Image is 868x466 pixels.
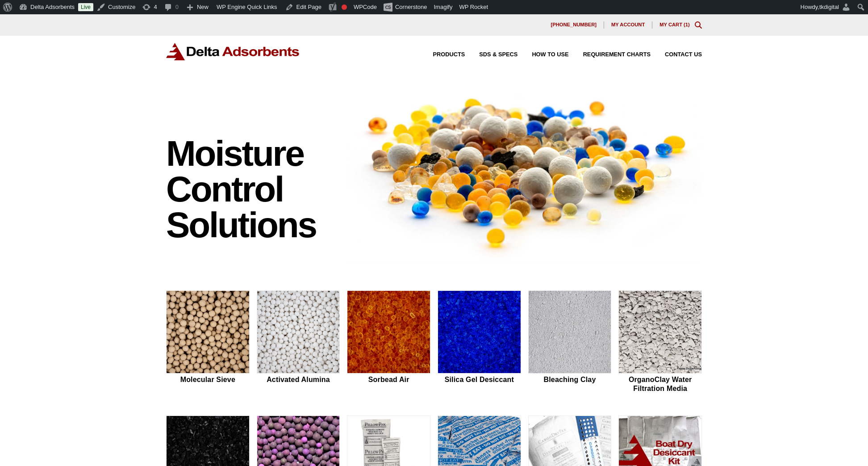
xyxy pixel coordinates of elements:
div: Focus keyphrase not set [342,4,347,10]
a: SDS & SPECS [465,52,517,58]
a: Live [78,3,93,11]
img: Image [347,82,702,262]
h2: Bleaching Clay [528,375,612,384]
span: How to Use [532,52,568,58]
span: 1 [685,22,688,27]
h2: Silica Gel Desiccant [438,375,521,384]
a: Molecular Sieve [166,290,250,394]
span: tkdigital [819,4,839,10]
a: OrganoClay Water Filtration Media [618,290,702,394]
h2: Activated Alumina [257,375,340,384]
a: Products [419,52,465,58]
a: My Cart (1) [659,22,690,27]
a: [PHONE_NUMBER] [543,21,604,29]
a: Bleaching Clay [528,290,612,394]
span: Contact Us [665,52,702,58]
span: [PHONE_NUMBER] [551,22,597,27]
span: Requirement Charts [583,52,651,58]
span: Products [433,52,465,58]
a: Sorbead Air [347,290,430,394]
img: Delta Adsorbents [166,43,300,60]
h2: Molecular Sieve [166,375,250,384]
span: My account [611,22,645,27]
a: Contact Us [651,52,702,58]
h1: Moisture Control Solutions [166,136,338,243]
a: Silica Gel Desiccant [438,290,521,394]
h2: Sorbead Air [347,375,430,384]
div: Toggle Modal Content [695,21,702,29]
span: SDS & SPECS [479,52,517,58]
h2: OrganoClay Water Filtration Media [618,375,702,392]
a: How to Use [517,52,568,58]
a: Requirement Charts [569,52,651,58]
a: My account [604,21,652,29]
a: Activated Alumina [257,290,340,394]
